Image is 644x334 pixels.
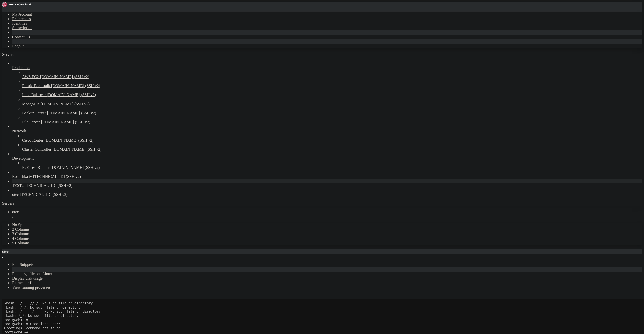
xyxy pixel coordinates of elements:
[22,97,642,106] li: MongoDB [DOMAIN_NAME] (SSH v2)
[2,119,578,124] x-row: Installing: command not found
[22,111,46,115] span: Backup Server
[2,94,578,98] x-row: [Success]: command not found
[12,44,24,48] a: Logout
[22,93,46,97] span: Load Balancer
[12,227,30,231] a: 2 Columns
[12,129,26,133] span: Network
[12,129,642,133] a: Network
[33,174,81,179] span: [TECHNICAL_ID] (SSH v2)
[2,232,578,237] x-row: _________ _______________ ___ _ __________
[12,124,642,152] li: Network
[2,123,578,128] x-row: root@web4:~# [Success]
[22,147,51,151] span: Cluster Controller
[12,192,642,197] a: otec [TECHNICAL_ID] (SSH v2)
[44,138,94,142] span: [DOMAIN_NAME] (SSH v2)
[12,170,642,179] li: Rostishka tv [TECHNICAL_ID] (SSH v2)
[2,23,578,27] x-row: root@web4:~# Greetings user!
[12,210,19,214] span: otec
[2,174,46,178] span: root@web4:~# ‘STDOUT’
[12,65,30,70] span: Production
[12,156,34,160] span: Development
[12,174,642,179] a: Rostishka tv [TECHNICAL_ID] (SSH v2)
[2,287,141,291] span: FASTPANEL package have already been installed on the server. Exiting.
[22,106,642,115] li: Backup Server [DOMAIN_NAME] (SSH v2)
[51,165,100,170] span: [DOMAIN_NAME] (SSH v2)
[2,203,578,207] x-row: Length: 1251 (1.2K) [application/octet-stream]
[2,103,578,107] x-row: Installing: command not found
[22,138,43,142] span: Cisco Router
[9,294,10,298] div: 
[47,93,96,97] span: [DOMAIN_NAME] (SSH v2)
[51,84,100,88] span: [DOMAIN_NAME] (SSH v2)
[12,223,26,227] a: No Split
[2,40,578,44] x-row: Command 'Now' not found, did you mean:
[2,115,578,119] x-row: root@web4:~# Installing web service: nginx, apache, php.
[2,237,578,241] x-row: / ____/ | / ___/_ __/ __ \/ | / | / / ____/ /
[52,147,102,151] span: [DOMAIN_NAME] (SSH v2)
[2,178,56,182] span: ‘STDOUT’: command not found
[12,152,642,170] li: Development
[22,75,642,79] a: AWS EC2 [DOMAIN_NAME] (SSH v2)
[2,77,578,82] x-row: root@web4:~#
[12,156,642,161] a: Development
[12,188,642,197] li: otec [TECHNICAL_ID] (SSH v2)
[12,210,642,219] a: otec
[22,75,39,79] span: AWS EC2
[2,241,578,245] x-row: / /_ / /| | \__ \ / / / /_/ / /| | / |/ / __/ / /
[22,115,642,124] li: File Server [DOMAIN_NAME] (SSH v2)
[12,12,32,16] a: My Account
[2,65,578,69] x-row: Start: command not found
[2,52,14,57] span: Servers
[12,285,51,289] a: View running processes
[2,195,578,199] x-row: Connecting to [DOMAIN_NAME] ([DOMAIN_NAME])|[TECHNICAL_ID]|:443... connected.
[22,161,642,170] li: E2E Test Runner [DOMAIN_NAME] (SSH v2)
[22,102,642,106] a: MongoDB [DOMAIN_NAME] (SSH v2)
[22,120,642,124] a: File Server [DOMAIN_NAME] (SSH v2)
[2,52,578,57] x-row: Try: apt install <deb name>
[12,272,52,276] a: Find large files on Linux
[2,44,578,48] x-row: command 'cow' from deb fl-cow (0.6-7)
[2,266,103,270] span: Now I will install the best control panel for you!
[2,48,578,52] x-row: command 'sow' from [PERSON_NAME] (3.22.1+dfsg1-3)
[12,174,32,179] span: Rostishka tv
[22,165,50,170] span: E2E Test Runner
[22,138,642,143] a: Cisco Router [DOMAIN_NAME] (SSH v2)
[40,102,90,106] span: [DOMAIN_NAME] (SSH v2)
[12,192,19,197] span: otec
[2,199,578,203] x-row: HTTP request sent, awaiting response... 200 OK
[12,179,642,188] li: TEST2 [TECHNICAL_ID] (SSH v2)
[2,69,578,73] x-row: root@web4:~# OS: Ubuntu 24.04.3 LTS
[2,128,578,132] x-row: [Success]: command not found
[7,294,12,299] button: 
[2,73,578,78] x-row: OS:: command not found
[2,31,578,36] x-row: root@web4:~#
[2,190,578,195] x-row: Resolving [DOMAIN_NAME] ([DOMAIN_NAME])... [TECHNICAL_ID]
[2,295,578,299] x-row: root@web4:~#
[2,245,578,249] x-row: / __/ / ___ |___/ // / / ____/ ___ |/ /| / /___/ /___
[2,182,578,186] x-row: root@web4:~# wget [URL][DOMAIN_NAME][DOMAIN_NAME] -O - | bash -
[12,65,642,70] a: Production
[2,36,578,40] x-row: root@web4:~# Now I will install the best control panel for you!
[2,98,578,103] x-row: root@web4:~# Installing MySQL 8.0 from ubuntu noble APT Repository.
[2,257,32,261] span: Greetings user!
[22,111,642,115] a: Backup Server [DOMAIN_NAME] (SSH v2)
[2,201,642,206] div: Servers
[12,21,27,25] a: Identities
[2,249,9,254] span: otec
[12,214,642,219] a: 
[2,207,40,211] span: Saving to: ‘STDOUT’
[12,241,30,245] a: 5 Columns
[40,75,89,79] span: [DOMAIN_NAME] (SSH v2)
[22,120,40,124] span: File Server
[25,183,72,188] span: [TECHNICAL_ID] (SSH v2)
[22,165,642,170] a: E2E Test Runner [DOMAIN_NAME] (SSH v2)
[2,136,578,140] x-row: Installing: command not found
[12,183,642,188] a: TEST2 [TECHNICAL_ID] (SSH v2)
[2,10,578,15] x-row: -bash: _/_____/_____/: No such file or directory
[12,26,32,30] a: Subscription
[2,144,578,149] x-row: [Success]: command not found
[2,61,578,65] x-row: root@web4:~# Start pre-installation checks
[2,2,578,6] x-row: -bash: _/____//_/: No such file or directory
[18,278,54,282] span: Ubuntu 24.04.3 LTS
[47,111,96,115] span: [DOMAIN_NAME] (SSH v2)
